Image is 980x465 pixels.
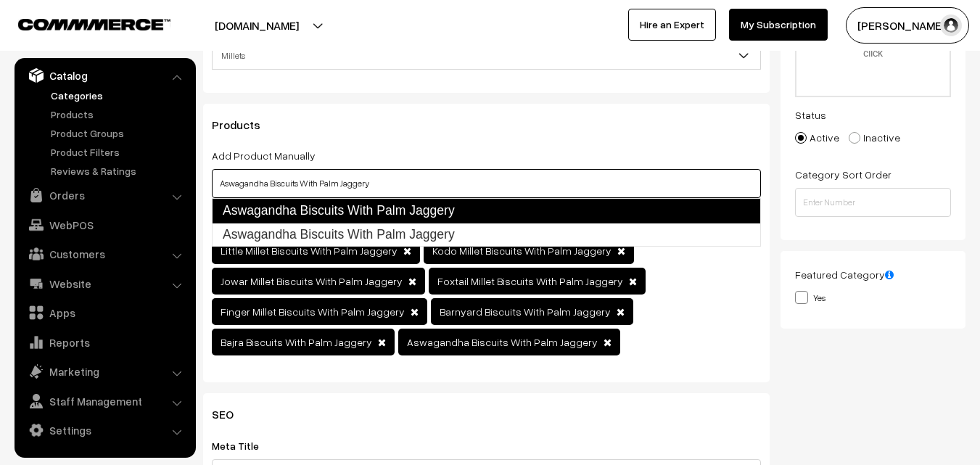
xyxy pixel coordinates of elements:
[795,107,826,123] label: Status
[18,271,191,297] a: Website
[432,244,612,257] span: Kodo Millet Biscuits With Palm Jaggery
[795,289,825,305] label: Yes
[18,241,191,267] a: Customers
[47,163,191,178] a: Reviews & Ratings
[212,148,316,163] label: Add Product Manually
[164,7,350,44] button: [DOMAIN_NAME]
[18,212,191,238] a: WebPOS
[940,15,962,36] img: user
[212,169,761,198] input: Select Products (Type and search)
[795,267,894,282] label: Featured Category
[440,305,611,318] span: Barnyard Biscuits With Palm Jaggery
[221,305,405,318] span: Finger Millet Biscuits With Palm Jaggery
[795,130,839,145] label: Active
[795,188,951,217] input: Enter Number
[849,130,900,145] label: Inactive
[729,9,828,41] a: My Subscription
[18,417,191,443] a: Settings
[846,7,969,44] button: [PERSON_NAME]
[795,167,892,182] label: Category Sort Order
[18,19,170,30] img: COMMMERCE
[18,62,191,89] a: Catalog
[212,118,278,132] span: Products
[47,144,191,160] a: Product Filters
[213,223,760,246] a: Aswagandha Biscuits With Palm Jaggery
[18,300,191,326] a: Apps
[221,336,372,348] span: Bajra Biscuits With Palm Jaggery
[47,125,191,141] a: Product Groups
[628,9,716,41] a: Hire an Expert
[221,244,398,257] span: Little Millet Biscuits With Palm Jaggery
[407,336,598,348] span: Aswagandha Biscuits With Palm Jaggery
[212,198,761,223] a: Aswagandha Biscuits With Palm Jaggery
[47,107,191,122] a: Products
[18,358,191,384] a: Marketing
[213,43,760,68] span: Millets
[18,329,191,355] a: Reports
[212,407,251,421] span: SEO
[47,88,191,103] a: Categories
[221,275,403,287] span: Jowar Millet Biscuits With Palm Jaggery
[437,275,623,287] span: Foxtail Millet Biscuits With Palm Jaggery
[18,15,145,32] a: COMMMERCE
[212,41,761,70] span: Millets
[18,388,191,414] a: Staff Management
[212,438,276,453] label: Meta Title
[18,182,191,208] a: Orders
